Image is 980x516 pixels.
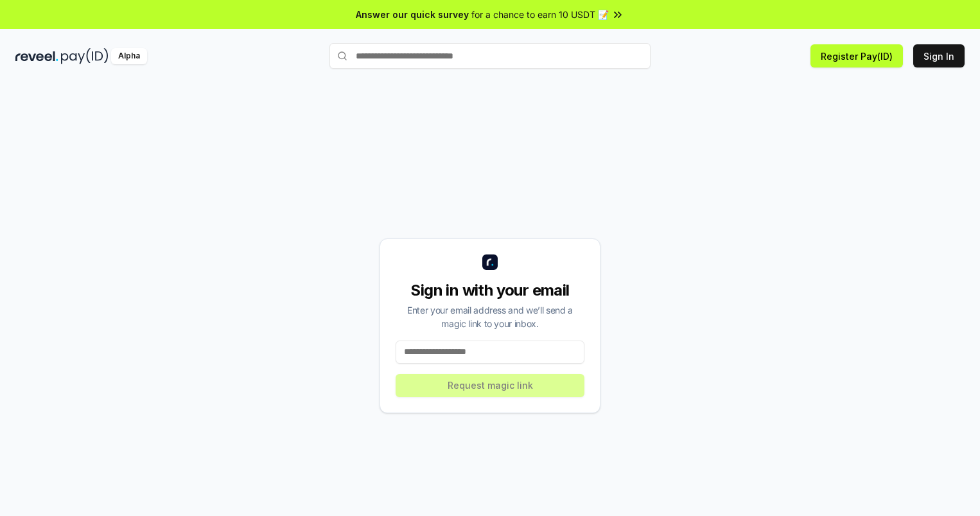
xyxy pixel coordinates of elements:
img: reveel_dark [15,48,58,64]
span: Answer our quick survey [356,8,469,21]
button: Register Pay(ID) [810,44,903,67]
div: Sign in with your email [396,280,584,301]
span: for a chance to earn 10 USDT 📝 [471,8,609,21]
img: pay_id [61,48,109,64]
div: Alpha [111,48,147,64]
button: Sign In [913,44,965,67]
img: logo_small [482,254,498,270]
div: Enter your email address and we’ll send a magic link to your inbox. [396,303,584,330]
